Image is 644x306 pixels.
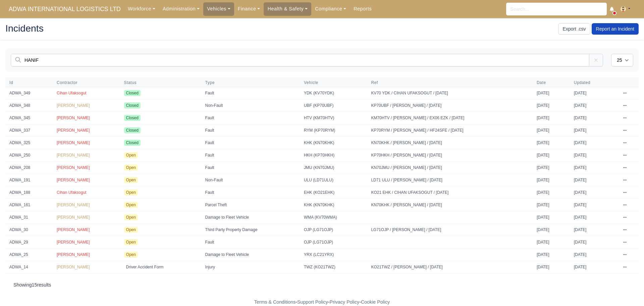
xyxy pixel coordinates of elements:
td: ADWA_31 [5,211,53,224]
td: KN70KHK / [PERSON_NAME] / [DATE] [367,137,532,149]
td: ADWA_25 [5,249,53,261]
td: JMU (KN70JMU) [300,162,367,174]
td: [DATE] [570,112,619,124]
td: Third Party Property Damage [201,224,300,236]
td: [DATE] [570,249,619,261]
td: ADWA_250 [5,149,53,162]
a: Terms & Conditions [254,299,296,305]
button: Type [205,80,220,85]
td: TWZ (KO21TWZ) [300,261,367,273]
span: Open [124,239,138,245]
td: UBF (KP70UBF) [300,99,367,112]
td: [DATE] [533,186,570,199]
span: Open [124,252,138,258]
a: [PERSON_NAME] [57,153,90,158]
span: Closed [124,127,141,133]
td: KHK (KN70KHK) [300,199,367,211]
td: [DATE] [570,124,619,137]
td: HTV (KM70HTV) [300,112,367,124]
span: [PERSON_NAME] [57,140,90,145]
td: [DATE] [533,87,570,99]
div: Incidents [0,18,644,40]
td: Fault [201,149,300,162]
span: Closed [124,115,141,121]
td: [DATE] [533,174,570,186]
input: Search [11,54,589,67]
a: Cihan Ufaksogut [57,190,87,195]
td: [DATE] [570,174,619,186]
td: [DATE] [533,249,570,261]
a: [PERSON_NAME] [57,265,90,269]
td: [DATE] [533,112,570,124]
div: Chat Widget [610,274,644,306]
a: Support Policy [297,299,328,305]
td: ADWA_14 [5,261,53,273]
input: Search... [506,3,607,15]
span: Closed [124,90,141,96]
span: Driver Accident Form [124,264,166,270]
span: Closed [124,140,141,146]
div: - - - [131,298,513,306]
td: ADWA_325 [5,137,53,149]
td: [DATE] [570,199,619,211]
td: Fault [201,236,300,249]
button: Status [124,80,142,85]
td: [DATE] [533,137,570,149]
td: ADWA_30 [5,224,53,236]
a: ADWA INTERNATIONAL LOGISTICS LTD [5,3,124,16]
a: Compliance [311,2,350,15]
td: Fault [201,162,300,174]
a: Workforce [124,2,159,15]
td: LG71OJP / [PERSON_NAME] / [DATE] [367,224,532,236]
td: [DATE] [570,137,619,149]
span: Contractor [57,80,77,85]
td: ADWA_29 [5,236,53,249]
a: Vehicles [203,2,234,15]
td: Fault [201,186,300,199]
td: Fault [201,87,300,99]
a: [PERSON_NAME] [57,116,90,120]
a: [PERSON_NAME] [57,227,90,232]
a: Cookie Policy [361,299,390,305]
span: Cihan Ufaksogut [57,91,87,95]
a: [PERSON_NAME] [57,203,90,207]
td: ADWA_348 [5,99,53,112]
td: ADWA_161 [5,199,53,211]
td: [DATE] [533,211,570,224]
td: ADWA_188 [5,186,53,199]
td: [DATE] [570,236,619,249]
td: [DATE] [570,224,619,236]
td: Non-Fault [201,99,300,112]
button: Date [537,80,551,85]
td: Parcel Theft [201,199,300,211]
td: [DATE] [570,211,619,224]
span: Status [124,80,137,85]
a: [PERSON_NAME] [57,215,90,220]
a: Report an Incident [592,23,639,35]
td: [DATE] [570,261,619,273]
span: Updated [574,80,591,85]
p: Showing results [13,281,631,288]
a: [PERSON_NAME] [57,178,90,182]
td: KN70JMU / [PERSON_NAME] / [DATE] [367,162,532,174]
td: [DATE] [533,124,570,137]
td: [DATE] [533,199,570,211]
td: ADWA_349 [5,87,53,99]
td: KO21TWZ / [PERSON_NAME] / [DATE] [367,261,532,273]
td: [DATE] [570,87,619,99]
h2: Incidents [5,24,317,33]
td: ADWA_191 [5,174,53,186]
span: [PERSON_NAME] [57,103,90,108]
td: RYM (KP70RYM) [300,124,367,137]
a: [PERSON_NAME] [57,128,90,133]
span: Vehicle [304,80,363,85]
td: OJP (LG71OJP) [300,236,367,249]
td: [DATE] [533,99,570,112]
td: [DATE] [570,162,619,174]
span: Closed [124,102,141,108]
button: Contractor [57,80,83,85]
